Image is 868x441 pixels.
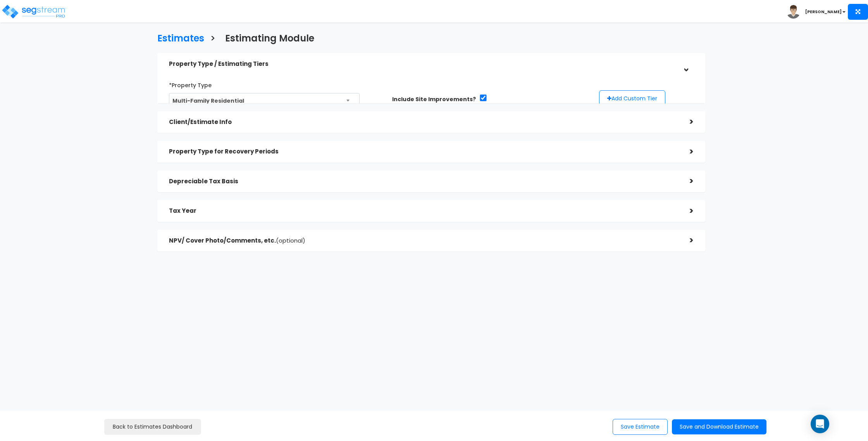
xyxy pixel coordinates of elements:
[169,61,678,67] h5: Property Type / Estimating Tiers
[210,33,215,45] h3: >
[599,90,665,107] button: Add Custom Tier
[811,415,829,433] div: Open Intercom Messenger
[680,57,692,72] div: >
[104,419,201,435] a: Back to Estimates Dashboard
[392,95,476,103] label: Include Site Improvements?
[613,419,668,435] button: Save Estimate
[672,419,766,434] button: Save and Download Estimate
[678,175,694,187] div: >
[219,26,314,49] a: Estimating Module
[169,148,678,155] h5: Property Type for Recovery Periods
[169,178,678,185] h5: Depreciable Tax Basis
[1,4,67,19] img: logo_pro_r.png
[169,93,359,108] span: Multi-Family Residential
[678,116,694,128] div: >
[805,9,842,15] b: [PERSON_NAME]
[276,236,305,245] span: (optional)
[169,208,678,214] h5: Tax Year
[152,26,204,49] a: Estimates
[787,5,800,19] img: avatar.png
[678,205,694,217] div: >
[678,146,694,158] div: >
[678,234,694,246] div: >
[157,33,204,45] h3: Estimates
[169,238,678,244] h5: NPV/ Cover Photo/Comments, etc.
[169,119,678,126] h5: Client/Estimate Info
[169,93,360,108] span: Multi-Family Residential
[169,79,212,89] label: *Property Type
[225,33,314,45] h3: Estimating Module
